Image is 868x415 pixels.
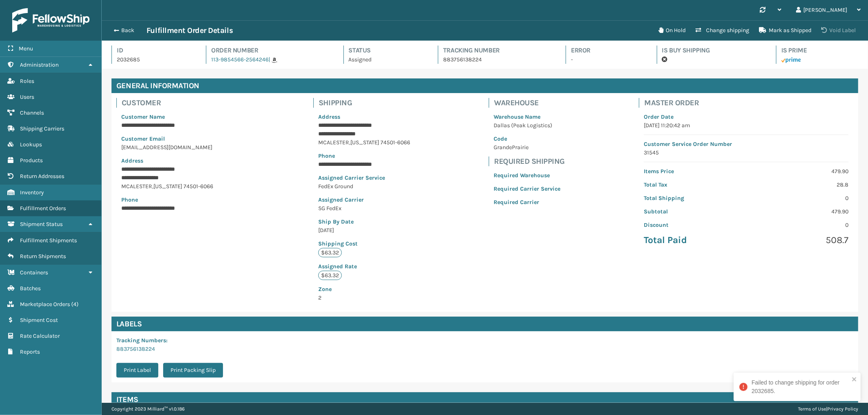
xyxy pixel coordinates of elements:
[494,156,565,166] h4: Required Shipping
[380,139,410,146] span: 74501-6066
[571,46,642,55] h4: Error
[644,194,741,202] p: Total Shipping
[494,198,560,206] p: Required Carrier
[644,234,741,246] p: Total Paid
[20,221,63,228] span: Shipment Status
[662,46,761,55] h4: Is Buy Shipping
[494,185,560,193] p: Required Carrier Service
[644,207,741,216] p: Subtotal
[269,56,270,63] span: |
[20,189,44,196] span: Inventory
[211,46,328,55] h4: Order Number
[318,139,349,146] span: MCALESTER
[117,46,191,55] h4: Id
[117,55,191,64] p: 2032685
[269,56,277,63] a: |
[116,395,138,404] h4: Items
[751,234,848,246] p: 508.7
[71,301,79,308] span: ( 4 )
[319,98,415,108] h4: Shipping
[751,194,848,202] p: 0
[12,8,90,33] img: logo
[349,55,423,64] p: Assigned
[121,157,143,164] span: Address
[644,121,848,130] p: [DATE] 11:20:42 am
[20,237,77,244] span: Fulfillment Shipments
[751,167,848,176] p: 479.90
[20,93,34,100] span: Users
[852,376,857,384] button: close
[146,26,233,35] h3: Fulfillment Order Details
[163,363,223,378] button: Print Packing Slip
[695,27,701,33] i: Change shipping
[211,56,269,63] a: 113-9854566-2564246
[318,271,342,280] p: $63.32
[121,135,235,143] p: Customer Email
[116,345,155,352] a: 883756138224
[121,143,235,152] p: [EMAIL_ADDRESS][DOMAIN_NAME]
[494,113,560,121] p: Warehouse Name
[644,148,848,157] p: 31545
[122,98,240,108] h4: Customer
[644,98,853,108] h4: Master Order
[116,337,168,344] span: Tracking Numbers :
[571,55,642,64] p: -
[20,348,40,355] span: Reports
[644,140,848,148] p: Customer Service Order Number
[20,269,48,276] span: Containers
[494,171,560,180] p: Required Warehouse
[821,27,827,33] i: VOIDLABEL
[112,78,858,93] h4: General Information
[20,205,66,212] span: Fulfillment Orders
[658,27,663,33] i: On Hold
[494,98,565,108] h4: Warehouse
[644,167,741,176] p: Items Price
[752,378,849,395] div: Failed to change shipping for order 2032685.
[20,253,66,260] span: Return Shipments
[112,403,185,415] p: Copyright 2023 Milliard™ v 1.0.186
[116,363,158,378] button: Print Label
[20,109,44,116] span: Channels
[152,183,153,190] span: ,
[153,183,182,190] span: [US_STATE]
[318,239,410,248] p: Shipping Cost
[759,27,766,33] i: Mark as Shipped
[20,285,41,292] span: Batches
[318,174,410,182] p: Assigned Carrier Service
[754,22,816,39] button: Mark as Shipped
[654,22,691,39] button: On Hold
[318,285,410,301] span: 2
[350,139,379,146] span: [US_STATE]
[494,121,560,130] p: Dallas (Peak Logistics)
[109,27,146,34] button: Back
[318,152,410,160] p: Phone
[751,221,848,229] p: 0
[20,301,70,308] span: Marketplace Orders
[20,141,42,148] span: Lookups
[318,182,410,191] p: FedEx Ground
[443,46,551,55] h4: Tracking Number
[781,46,858,55] h4: Is Prime
[121,183,152,190] span: MCALESTER
[494,135,560,143] p: Code
[318,285,410,293] p: Zone
[318,248,342,257] p: $63.32
[318,196,410,204] p: Assigned Carrier
[20,332,60,339] span: Rate Calculator
[121,196,235,204] p: Phone
[691,22,754,39] button: Change shipping
[20,317,58,324] span: Shipment Cost
[644,221,741,229] p: Discount
[20,173,64,180] span: Return Addresses
[644,113,848,121] p: Order Date
[349,139,350,146] span: ,
[20,125,64,132] span: Shipping Carriers
[184,183,213,190] span: 74501-6066
[318,262,410,271] p: Assigned Rate
[20,78,34,85] span: Roles
[494,143,560,152] p: GrandePrairie
[112,317,858,331] h4: Labels
[318,226,410,235] p: [DATE]
[751,180,848,189] p: 28.8
[19,45,33,52] span: Menu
